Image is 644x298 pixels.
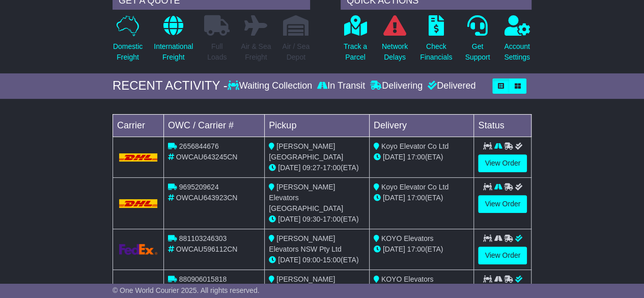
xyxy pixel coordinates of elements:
[381,234,434,242] span: KOYO Elevators
[381,275,434,283] span: KOYO Elevators
[113,15,143,68] a: DomesticFreight
[176,153,238,161] span: OWCAU643245CN
[119,244,157,255] img: GetCarrierServiceLogo
[478,154,527,172] a: View Order
[204,41,230,63] p: Full Loads
[269,183,343,212] span: [PERSON_NAME] Elevators [GEOGRAPHIC_DATA]
[344,41,367,63] p: Track a Parcel
[179,234,227,242] span: 881103246303
[179,275,227,283] span: 880906015818
[323,256,341,264] span: 15:00
[503,15,530,68] a: AccountSettings
[465,41,490,63] p: Get Support
[368,80,425,92] div: Delivering
[119,199,157,207] img: DHL.png
[407,245,425,253] span: 17:00
[269,275,341,294] span: [PERSON_NAME] Elevators NSW Pty Ltd
[269,255,365,265] div: - (ETA)
[113,41,143,63] p: Domestic Freight
[179,142,219,150] span: 2656844676
[113,114,163,137] td: Carrier
[228,80,315,92] div: Waiting Collection
[269,234,341,253] span: [PERSON_NAME] Elevators NSW Pty Ltd
[269,142,343,161] span: [PERSON_NAME] [GEOGRAPHIC_DATA]
[323,215,341,223] span: 17:00
[302,215,320,223] span: 09:30
[113,78,228,93] div: RECENT ACTIVITY -
[269,162,365,173] div: - (ETA)
[419,15,453,68] a: CheckFinancials
[464,15,490,68] a: GetSupport
[343,15,368,68] a: Track aParcel
[176,245,238,253] span: OWCAU596112CN
[381,183,449,191] span: Koyo Elevator Co Ltd
[302,164,320,172] span: 09:27
[425,80,475,92] div: Delivered
[113,286,260,294] span: © One World Courier 2025. All rights reserved.
[381,142,449,150] span: Koyo Elevator Co Ltd
[478,195,527,213] a: View Order
[154,41,193,63] p: International Freight
[369,114,474,137] td: Delivery
[323,164,341,172] span: 17:00
[383,245,405,253] span: [DATE]
[315,80,368,92] div: In Transit
[163,114,264,137] td: OWC / Carrier #
[278,164,300,172] span: [DATE]
[382,41,408,63] p: Network Delays
[119,153,157,161] img: DHL.png
[478,247,527,264] a: View Order
[269,214,365,225] div: - (ETA)
[153,15,193,68] a: InternationalFreight
[241,41,271,63] p: Air & Sea Freight
[381,15,408,68] a: NetworkDelays
[302,256,320,264] span: 09:00
[374,244,470,255] div: (ETA)
[282,41,310,63] p: Air / Sea Depot
[474,114,531,137] td: Status
[176,194,238,202] span: OWCAU643923CN
[504,41,530,63] p: Account Settings
[278,256,300,264] span: [DATE]
[265,114,370,137] td: Pickup
[179,183,219,191] span: 9695209624
[374,193,470,203] div: (ETA)
[383,194,405,202] span: [DATE]
[407,194,425,202] span: 17:00
[407,153,425,161] span: 17:00
[278,215,300,223] span: [DATE]
[374,152,470,162] div: (ETA)
[420,41,452,63] p: Check Financials
[383,153,405,161] span: [DATE]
